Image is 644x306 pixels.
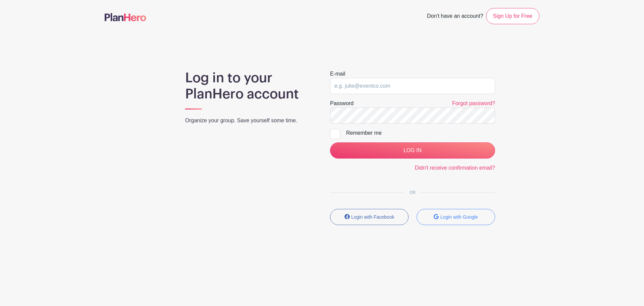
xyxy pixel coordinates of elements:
img: logo-507f7623f17ff9eddc593b1ce0a138ce2505c220e1c5a4e2b4648c50719b7d32.svg [105,13,146,21]
p: Organize your group. Save yourself some time. [185,117,314,125]
a: Didn't receive confirmation email? [415,165,495,171]
label: Password [330,99,354,107]
div: Remember me [346,129,495,137]
span: OR [404,190,421,195]
span: Don't have an account? [427,9,483,24]
a: Sign Up for Free [486,8,539,24]
h1: Log in to your PlanHero account [185,70,314,102]
small: Login with Google [440,214,478,220]
input: e.g. julie@eventco.com [330,78,495,94]
a: Forgot password? [452,100,495,106]
button: Login with Google [417,209,495,225]
input: LOG IN [330,142,495,159]
button: Login with Facebook [330,209,409,225]
label: E-mail [330,70,345,78]
small: Login with Facebook [351,214,394,220]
